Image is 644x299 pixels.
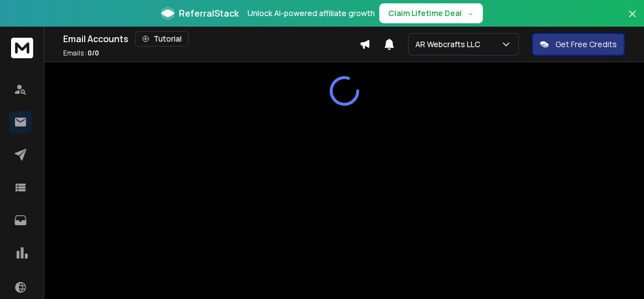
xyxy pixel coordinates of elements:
[87,48,99,58] span: 0 / 0
[555,39,617,50] p: Get Free Credits
[415,39,485,50] p: AR Webcrafts LLC
[466,8,474,19] span: →
[625,7,640,33] button: Close banner
[379,3,483,23] button: Claim Lifetime Deal→
[179,7,239,20] span: ReferralStack
[63,49,99,58] p: Emails :
[248,8,375,19] p: Unlock AI-powered affiliate growth
[532,33,625,55] button: Get Free Credits
[135,31,189,47] button: Tutorial
[63,31,359,47] div: Email Accounts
